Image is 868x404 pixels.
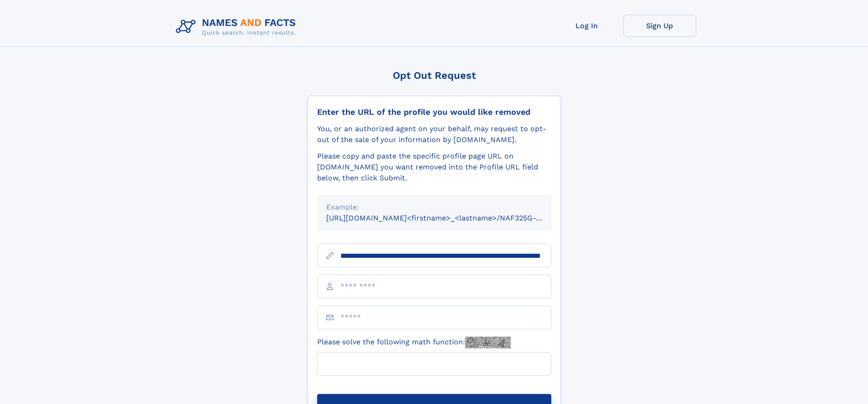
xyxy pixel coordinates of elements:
[326,202,542,213] div: Example:
[317,107,551,117] div: Enter the URL of the profile you would like removed
[550,15,623,37] a: Log In
[317,123,551,145] div: You, or an authorized agent on your behalf, may request to opt-out of the sale of your informatio...
[317,337,511,348] label: Please solve the following math function:
[317,151,551,184] div: Please copy and paste the specific profile page URL on [DOMAIN_NAME] you want removed into the Pr...
[623,15,696,37] a: Sign Up
[308,70,561,81] div: Opt Out Request
[326,214,569,222] small: [URL][DOMAIN_NAME]<firstname>_<lastname>/NAF325G-xxxxxxxx
[172,15,303,39] img: Logo Names and Facts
